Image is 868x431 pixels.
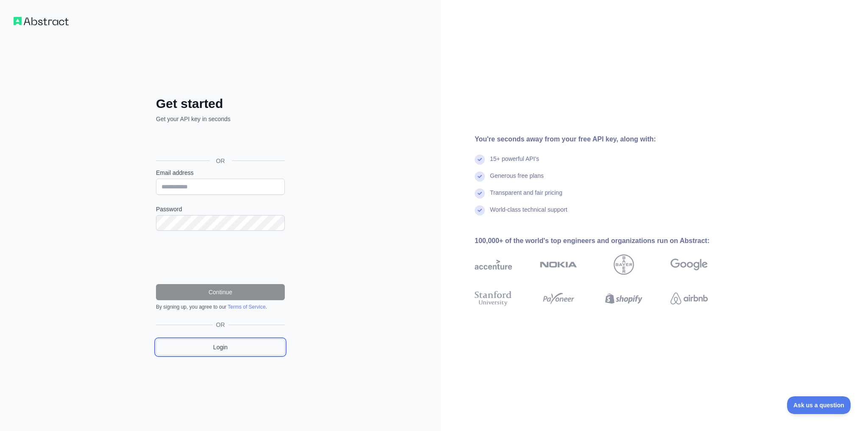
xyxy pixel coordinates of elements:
[614,254,634,275] img: bayer
[209,157,232,165] span: OR
[156,169,285,177] label: Email address
[490,171,544,188] div: Generous free plans
[156,115,285,123] p: Get your API key in seconds
[540,254,577,275] img: nokia
[213,320,228,329] span: OR
[475,134,735,144] div: You're seconds away from your free API key, along with:
[490,188,562,205] div: Transparent and fair pricing
[605,289,643,308] img: shopify
[787,396,851,414] iframe: Toggle Customer Support
[156,96,285,111] h2: Get started
[156,284,285,300] button: Continue
[670,289,708,308] img: airbnb
[475,254,512,275] img: accenture
[475,236,735,246] div: 100,000+ of the world's top engineers and organizations run on Abstract:
[156,339,285,355] a: Login
[490,205,568,222] div: World-class technical support
[152,133,287,151] iframe: Кнопка "Войти с аккаунтом Google"
[156,205,285,213] label: Password
[475,205,485,215] img: check mark
[475,171,485,182] img: check mark
[14,17,69,25] img: Workflow
[475,155,485,165] img: check mark
[475,289,512,308] img: stanford university
[490,155,539,171] div: 15+ powerful API's
[475,188,485,199] img: check mark
[228,304,265,310] a: Terms of Service
[156,241,285,274] iframe: reCAPTCHA
[156,304,285,310] div: By signing up, you agree to our .
[670,254,708,275] img: google
[540,289,577,308] img: payoneer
